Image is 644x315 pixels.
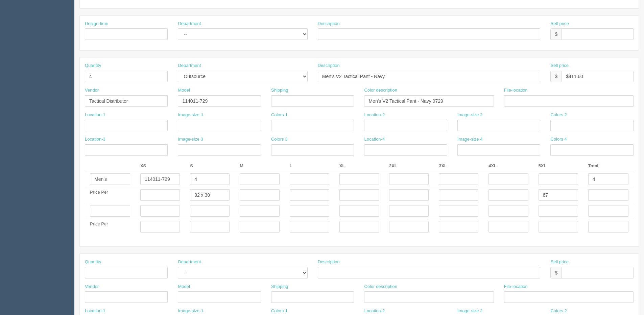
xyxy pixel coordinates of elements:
label: Image-size 3 [178,136,203,143]
label: Model [178,87,190,94]
label: Department [178,259,201,265]
label: Image-size 2 [457,112,482,118]
th: 5XL [533,161,583,171]
th: XS [135,161,185,171]
label: Location-2 [364,112,385,118]
th: Total [583,161,634,171]
label: Colors 3 [271,136,287,143]
th: L [285,161,334,171]
label: Quantity [85,63,101,69]
label: Vendor [85,87,99,94]
label: Colors-1 [271,308,288,314]
label: Description [318,63,340,69]
label: Department [178,63,201,69]
label: Sell price [550,259,568,265]
label: Description [318,21,340,27]
label: Colors-1 [271,112,288,118]
div: $ [550,28,562,40]
label: Shipping [271,87,288,94]
label: Colors 2 [550,308,567,314]
th: 3XL [434,161,483,171]
label: Image-size 2 [457,308,482,314]
label: Design-time [85,21,108,27]
th: 4XL [483,161,533,171]
label: Quantity [85,259,101,265]
label: Sell-price [550,21,569,27]
label: Location-1 [85,308,105,314]
label: Location-3 [85,136,105,143]
th: 2XL [384,161,434,171]
div: $ [550,71,562,82]
label: Location-1 [85,112,105,118]
label: Department [178,21,201,27]
label: File-location [504,284,528,290]
label: Colors 2 [550,112,567,118]
div: $ [550,267,562,278]
label: Description [318,259,340,265]
label: Vendor [85,284,99,290]
label: Location-2 [364,308,385,314]
label: Location-4 [364,136,385,143]
label: Image-size-1 [178,308,203,314]
label: File-location [504,87,528,94]
td: Price Per [85,187,135,203]
th: S [185,161,235,171]
label: Sell price [550,63,568,69]
th: XL [334,161,384,171]
th: M [235,161,284,171]
label: Image-size-1 [178,112,203,118]
label: Colors 4 [550,136,567,143]
label: Image-size 4 [457,136,482,143]
label: Color description [364,284,397,290]
label: Shipping [271,284,288,290]
label: Model [178,284,190,290]
label: Color description [364,87,397,94]
td: Price Per [85,219,135,235]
